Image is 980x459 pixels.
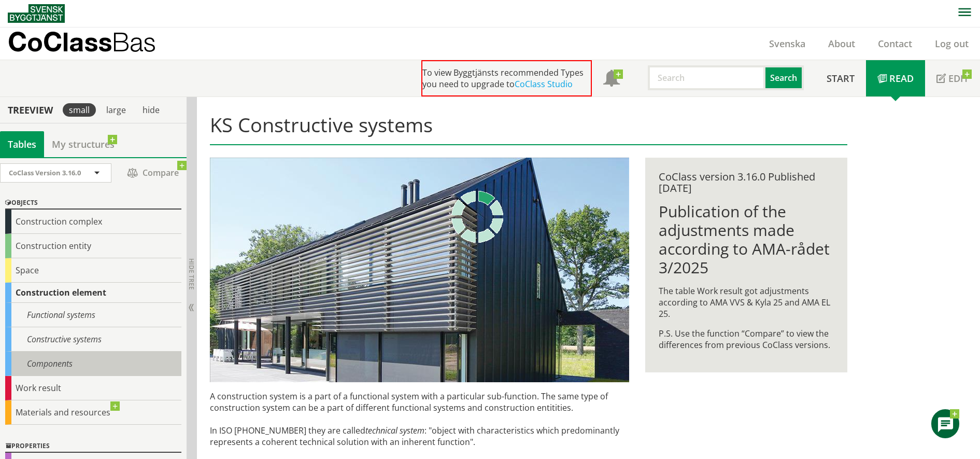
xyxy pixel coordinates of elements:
[827,72,855,85] span: Start
[515,78,573,90] a: CoClass Studio
[210,158,629,382] img: structural-solar-shading.jpg
[925,60,980,96] a: Edit
[2,104,59,116] div: Treeview
[889,72,914,85] span: Read
[122,164,184,182] span: Compare
[659,202,833,277] h1: Publication of the adjustments made according to AMA-rådet 3/2025
[5,197,181,210] div: Objects
[659,171,833,194] div: CoClass version 3.16.0 Published [DATE]
[924,37,980,50] a: Log out
[5,327,181,352] div: Constructive systems
[136,103,166,117] div: hide
[867,37,924,50] a: Contact
[8,36,156,48] p: CoClass
[100,103,132,117] div: large
[210,113,847,145] h1: KS Constructive systems
[866,60,925,96] a: Read
[5,352,181,376] div: Components
[5,283,181,303] div: Construction element
[421,60,592,96] div: To view Byggtjänsts recommended Types you need to upgrade to
[44,131,122,157] a: My structures
[5,234,181,258] div: Construction entity
[5,376,181,400] div: Work result
[5,400,181,425] div: Materials and resources
[9,168,81,177] span: CoClass Version 3.16.0
[8,4,65,23] img: Svensk Byggtjänst
[659,285,833,319] p: The table Work result got adjustments according to AMA VVS & Kyla 25 and AMA EL 25.
[8,27,178,60] a: CoClassBas
[659,328,833,351] p: P.S. Use the function “Compare” to view the differences from previous CoClass versions.
[815,60,866,96] a: Start
[5,258,181,283] div: Space
[5,440,181,453] div: Properties
[817,37,867,50] a: About
[758,37,817,50] a: Svenska
[63,103,96,117] div: small
[187,258,196,290] span: Hide tree
[648,65,765,90] input: Search
[948,72,969,85] span: Edit
[112,26,156,57] span: Bas
[5,210,181,234] div: Construction complex
[365,425,424,436] em: technical system
[765,65,804,90] button: Search
[603,71,620,88] span: Notifications
[210,391,629,448] p: A construction system is a part of a functional system with a particular sub-function. The same t...
[451,191,503,243] img: Laddar
[5,303,181,327] div: Functional systems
